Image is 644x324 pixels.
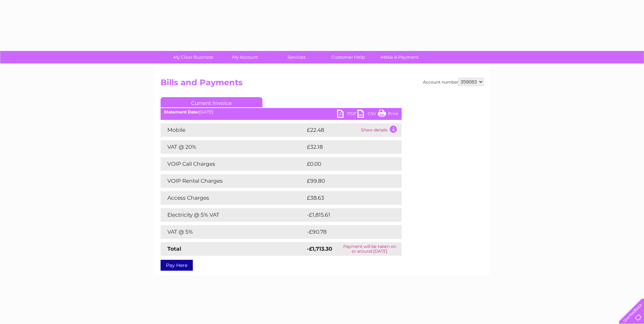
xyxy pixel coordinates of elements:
[161,110,402,114] div: [DATE]
[161,78,484,91] h2: Bills and Payments
[305,191,388,205] td: £38.63
[305,174,388,188] td: £99.80
[165,51,221,64] a: My Clear Business
[305,225,389,239] td: -£90.78
[423,78,484,86] div: Account number
[307,246,332,252] strong: -£1,713.30
[161,191,305,205] td: Access Charges
[338,242,402,256] td: Payment will be taken on or around [DATE]
[167,246,181,252] strong: Total
[378,110,398,120] a: Print
[320,51,376,64] a: Customer Help
[359,123,402,137] td: Show details
[161,157,305,171] td: VOIP Call Charges
[305,140,387,154] td: £32.18
[269,51,325,64] a: Services
[305,123,359,137] td: £22.48
[161,123,305,137] td: Mobile
[217,51,273,64] a: My Account
[161,208,305,222] td: Electricity @ 5% VAT
[161,260,193,271] a: Pay Here
[305,157,386,171] td: £0.00
[305,208,391,222] td: -£1,815.61
[357,110,378,120] a: CSV
[372,51,428,64] a: Make A Payment
[164,109,199,114] b: Statement Date:
[161,225,305,239] td: VAT @ 5%
[161,97,262,107] a: Current Invoice
[337,110,357,120] a: PDF
[161,140,305,154] td: VAT @ 20%
[161,174,305,188] td: VOIP Rental Charges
